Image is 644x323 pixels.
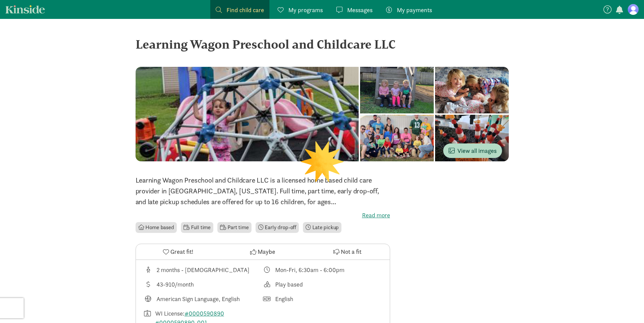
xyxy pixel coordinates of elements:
div: This provider's education philosophy [263,280,382,289]
div: Average tuition for this program [144,280,263,289]
div: Languages spoken [263,294,382,303]
div: Languages taught [144,294,263,303]
div: Class schedule [263,265,382,274]
div: 2 months - [DEMOGRAPHIC_DATA] [157,265,249,274]
span: Messages [347,5,373,15]
p: Learning Wagon Preschool and Childcare LLC is a licensed home based child care provider in [GEOGR... [136,175,390,207]
li: Early drop-off [256,222,299,233]
div: American Sign Language, English [157,294,240,303]
li: Part time [217,222,251,233]
button: Great fit! [136,244,220,260]
li: Home based [136,222,177,233]
span: View all images [449,146,497,155]
span: Maybe [258,247,275,256]
li: Full time [181,222,213,233]
button: Maybe [220,244,305,260]
a: #0000590890 [185,309,224,317]
div: Play based [275,280,303,289]
div: Age range for children that this provider cares for [144,265,263,274]
label: Read more [136,211,390,219]
div: English [275,294,293,303]
span: Not a fit [341,247,361,256]
button: View all images [443,143,502,158]
div: 43-910/month [157,280,194,289]
span: Great fit! [170,247,193,256]
span: My payments [397,5,432,15]
span: Find child care [226,5,264,15]
button: Not a fit [305,244,389,260]
a: Kinside [5,5,45,14]
div: Mon-Fri, 6:30am - 6:00pm [275,265,344,274]
div: Learning Wagon Preschool and Childcare LLC [136,35,509,53]
span: My programs [288,5,323,15]
li: Late pickup [303,222,341,233]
